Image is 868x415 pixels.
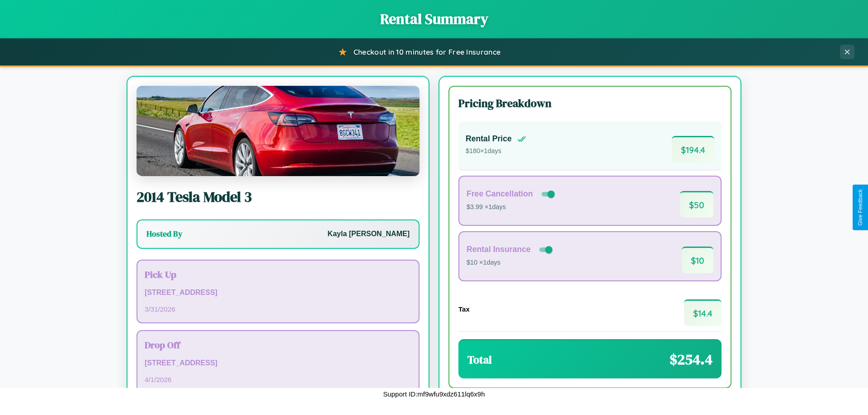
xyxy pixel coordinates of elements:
h3: Total [467,352,492,367]
span: $ 194.4 [672,136,714,163]
span: $ 14.4 [684,299,722,326]
h4: Free Cancellation [467,189,533,199]
h4: Tax [458,305,470,313]
p: $10 × 1 days [467,257,554,269]
p: 4 / 1 / 2026 [145,373,411,386]
span: Checkout in 10 minutes for Free Insurance [354,47,500,56]
h3: Pricing Breakdown [458,96,722,111]
img: Tesla Model 3 [137,86,420,176]
p: [STREET_ADDRESS] [145,357,411,370]
p: $3.99 × 1 days [467,201,557,213]
div: Give Feedback [857,189,863,226]
p: 3 / 31 / 2026 [145,303,411,315]
h3: Drop Off [145,338,411,351]
h4: Rental Insurance [467,245,531,254]
p: Support ID: mf9wfu9xdz611lq6x9h [383,388,485,400]
p: Kayla [PERSON_NAME] [328,228,410,241]
h2: 2014 Tesla Model 3 [137,187,420,207]
span: $ 10 [682,247,713,273]
h1: Rental Summary [9,9,859,29]
h4: Rental Price [466,134,512,144]
h3: Pick Up [145,268,411,281]
span: $ 254.4 [670,350,712,369]
p: [STREET_ADDRESS] [145,286,411,299]
span: $ 50 [680,191,713,218]
h3: Hosted By [146,228,182,239]
p: $ 180 × 1 days [466,145,526,157]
